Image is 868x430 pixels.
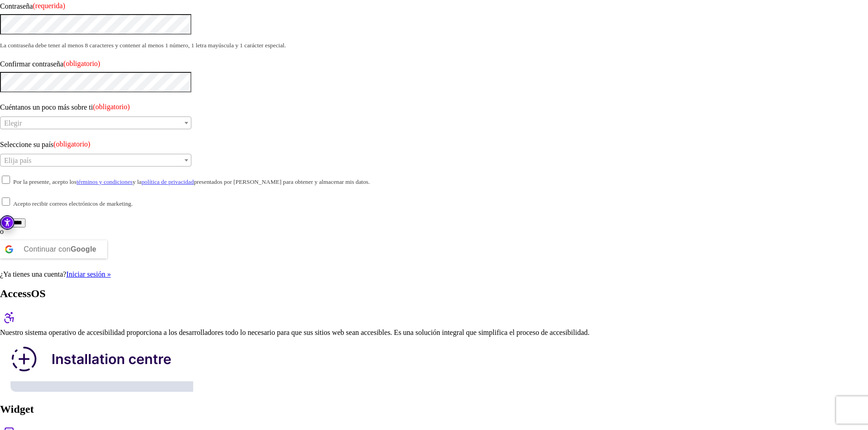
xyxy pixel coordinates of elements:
font: Continuar con [24,245,71,253]
font: Google [71,245,97,253]
font: (obligatorio) [63,60,100,67]
font: Elija país [4,157,31,164]
font: y la [133,178,142,185]
input: Acepto recibir correos electrónicos de marketing. [2,197,10,206]
font: Elegir [4,119,22,127]
a: términos y condiciones [77,178,133,185]
input: Por la presente, acepto lostérminos y condicionesy lapolítica de privacidadpresentados por [PERSO... [2,176,10,184]
font: (obligatorio) [93,103,130,111]
font: (obligatorio) [53,140,90,148]
font: Por la presente, acepto los [13,178,77,185]
font: (requerida) [33,2,65,10]
a: Iniciar sesión » [66,270,111,278]
font: presentados por [PERSON_NAME] para obtener y almacenar mis datos. [194,178,370,185]
a: política de privacidad [141,178,194,185]
font: Acepto recibir correos electrónicos de marketing. [13,200,133,207]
